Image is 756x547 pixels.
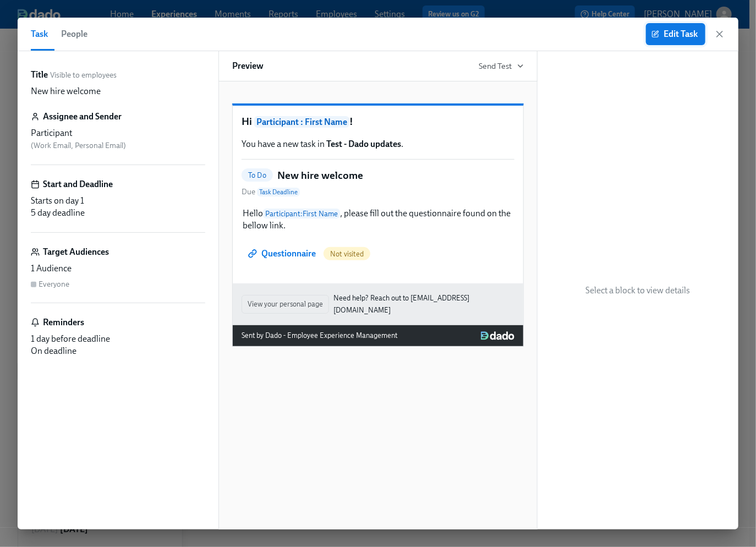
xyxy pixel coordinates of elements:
[31,262,205,275] div: 1 Audience
[43,246,109,258] h6: Target Audiences
[43,178,113,190] h6: Start and Deadline
[232,60,264,72] h6: Preview
[654,29,698,40] span: Edit Task
[257,188,300,196] span: Task Deadline
[248,299,323,310] span: View your personal page
[242,242,514,266] div: QuestionnaireNot visited
[31,345,205,357] div: On deadline
[242,171,273,179] span: To Do
[333,292,514,316] a: Need help? Reach out to [EMAIL_ADDRESS][DOMAIN_NAME]
[31,85,101,97] p: New hire welcome
[326,139,401,149] strong: Test - Dado updates
[242,138,514,150] p: You have a new task in .
[31,127,205,139] div: Participant
[242,206,514,233] div: HelloParticipant:First Name, please fill out the questionnaire found on the bellow link.
[61,26,87,42] span: People
[31,69,48,81] label: Title
[481,331,514,340] img: Dado
[50,70,117,80] span: Visible to employees
[254,116,349,128] span: Participant : First Name
[277,168,363,183] h5: New hire welcome
[242,114,514,129] h1: Hi !
[31,207,85,218] span: 5 day deadline
[538,51,738,529] div: Select a block to view details
[646,23,705,45] button: Edit Task
[31,26,48,42] span: Task
[242,330,397,342] div: Sent by Dado - Employee Experience Management
[39,279,69,289] div: Everyone
[242,295,329,314] button: View your personal page
[31,141,126,150] span: ( Work Email, Personal Email )
[479,61,524,72] button: Send Test
[31,333,205,345] div: 1 day before deadline
[242,187,300,198] span: Due
[43,111,122,123] h6: Assignee and Sender
[31,195,205,207] div: Starts on day 1
[43,316,84,329] h6: Reminders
